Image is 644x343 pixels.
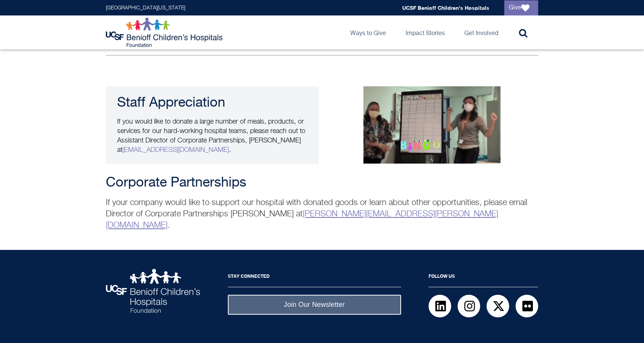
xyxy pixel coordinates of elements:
a: Join Our Newsletter [228,295,401,315]
p: If your company would like to support our hospital with donated goods or learn about other opport... [106,197,538,231]
a: [EMAIL_ADDRESS][DOMAIN_NAME] [122,147,229,153]
h2: Follow Us [429,269,538,287]
h3: Staff Appreciation [117,95,307,110]
a: Get Involved [458,15,504,49]
a: [GEOGRAPHIC_DATA][US_STATE] [106,5,185,11]
a: UCSF Benioff Children's Hospitals [402,5,489,11]
a: Impact Stories [400,15,451,49]
h2: Corporate Partnerships [106,175,538,190]
p: If you would like to donate a large number of meals, products, or services for our hard-working h... [117,117,307,155]
img: Logo for UCSF Benioff Children's Hospitals Foundation [106,17,224,47]
h2: Stay Connected [228,269,401,287]
a: Give [504,0,538,15]
a: Ways to Give [344,15,392,49]
img: Child life team [363,86,501,164]
img: UCSF Benioff Children's Hospitals [106,269,200,313]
